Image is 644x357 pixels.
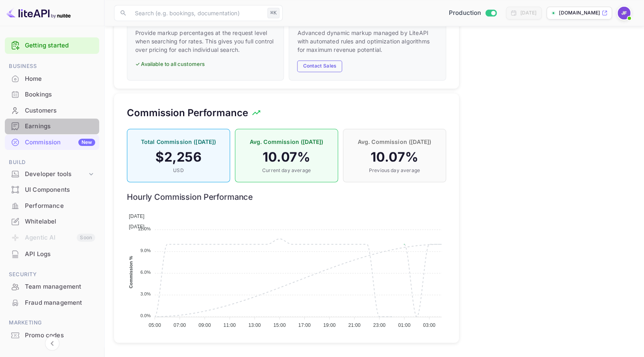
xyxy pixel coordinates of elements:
tspan: 12.0% [138,226,151,231]
div: Fraud management [25,298,95,308]
div: Promo codes [5,328,99,343]
a: Fraud management [5,295,99,310]
div: Getting started [5,37,99,54]
tspan: 3.0% [141,291,151,296]
a: Performance [5,198,99,213]
a: CommissionNew [5,135,99,150]
img: Jenny Frimer [618,6,630,19]
tspan: 19:00 [323,322,336,328]
p: Previous day average [351,166,438,174]
tspan: 21:00 [348,322,361,328]
div: [DATE] [520,9,536,16]
div: Home [5,71,99,87]
div: Customers [25,106,95,115]
div: UI Components [5,182,99,198]
tspan: 01:00 [398,322,410,328]
span: Marketing [5,318,99,327]
h4: 10.07 % [351,149,438,165]
div: Promo codes [25,331,95,340]
tspan: 0.0% [141,313,151,318]
div: Performance [5,198,99,214]
div: CommissionNew [5,135,99,150]
a: UI Components [5,182,99,197]
div: Bookings [25,90,95,99]
div: Switch to Sandbox mode [446,8,500,18]
a: Home [5,71,99,86]
h5: Commission Performance [127,106,248,119]
span: Build [5,158,99,167]
tspan: 15:00 [273,322,286,328]
div: API Logs [25,250,95,259]
h4: 10.07 % [243,149,330,165]
tspan: 6.0% [141,269,151,274]
tspan: 9.0% [141,248,151,252]
tspan: 03:00 [423,322,436,328]
div: Performance [25,201,95,211]
tspan: 13:00 [249,322,261,328]
tspan: 17:00 [298,322,311,328]
div: Team management [5,279,99,295]
h6: Hourly Commission Performance [127,192,446,201]
p: Total Commission ([DATE]) [135,137,222,146]
p: Advanced dynamic markup managed by LiteAPI with automated rules and optimization algorithms for m... [297,29,437,54]
a: Bookings [5,87,99,102]
button: Collapse navigation [45,336,59,351]
text: Commission % [128,256,133,288]
div: Developer tools [5,167,99,181]
div: API Logs [5,246,99,262]
p: Current day average [243,166,330,174]
div: UI Components [25,185,95,195]
a: Customers [5,103,99,118]
p: USD [135,166,222,174]
a: API Logs [5,246,99,261]
div: ⌘K [267,8,279,18]
input: Search (e.g. bookings, documentation) [130,5,264,21]
div: Whitelabel [5,214,99,230]
div: Whitelabel [25,217,95,226]
span: Production [449,8,481,18]
img: LiteAPI logo [6,6,71,19]
div: Commission [25,138,95,147]
a: Promo codes [5,328,99,343]
div: Earnings [25,122,95,131]
p: ✓ Available to all customers [135,60,275,68]
div: Team management [25,282,95,291]
p: Provide markup percentages at the request level when searching for rates. This gives you full con... [135,29,275,54]
span: [DATE] [129,224,145,229]
p: Avg. Commission ([DATE]) [243,137,330,146]
span: Security [5,270,99,279]
span: Business [5,62,99,71]
tspan: 07:00 [173,322,186,328]
a: Getting started [25,41,95,50]
div: Customers [5,103,99,119]
p: [DOMAIN_NAME] [559,9,600,16]
tspan: 11:00 [223,322,236,328]
a: Team management [5,279,99,294]
div: Home [25,74,95,84]
tspan: 05:00 [149,322,161,328]
tspan: 23:00 [373,322,385,328]
div: New [78,139,95,146]
div: Developer tools [25,170,87,179]
div: Earnings [5,119,99,134]
h4: $ 2,256 [135,149,222,165]
tspan: 09:00 [198,322,211,328]
a: Earnings [5,119,99,133]
button: Contact Sales [297,60,342,72]
div: Bookings [5,87,99,103]
a: Whitelabel [5,214,99,229]
p: Avg. Commission ([DATE]) [351,137,438,146]
span: [DATE] [129,213,145,219]
div: Fraud management [5,295,99,311]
